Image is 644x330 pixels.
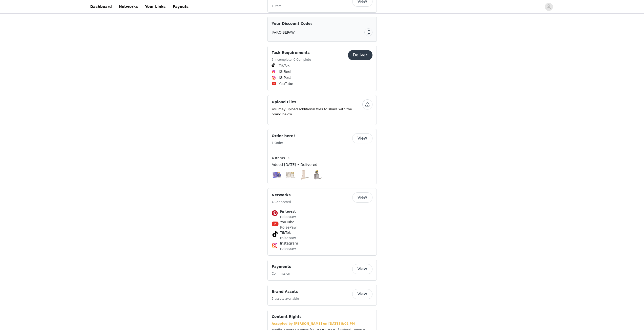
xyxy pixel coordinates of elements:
[280,225,364,230] p: RoisePaw
[280,209,364,214] h4: Pinterest
[272,192,291,198] h4: Networks
[267,46,377,91] div: Task Requirements
[280,214,364,219] p: roisepaw
[116,1,141,12] a: Networks
[279,75,291,80] span: IG Post
[272,271,291,276] h5: Commission
[299,169,309,180] img: The Joule Fountain Pen - Chantilly Lacewood
[285,169,296,180] img: Feathers and Fringe
[348,50,372,60] button: Deliver
[272,99,362,105] h4: Upload Files
[280,241,364,246] h4: Instagram
[272,162,318,167] span: Added [DATE] • Delivered
[272,156,285,161] span: 4 Items
[272,243,278,249] img: Instagram Icon
[267,285,377,306] div: Brand Assets
[272,57,311,62] h5: 3 Incomplete, 0 Complete
[272,4,293,8] h5: 1 Item
[170,1,192,12] a: Payouts
[279,81,293,86] span: YouTube
[272,200,291,204] h5: 4 Connected
[272,76,276,80] img: Instagram Icon
[546,3,551,11] div: avatar
[279,69,292,74] span: IG Reel
[272,50,311,55] h4: Task Requirements
[87,1,115,12] a: Dashboard
[272,21,312,26] span: Your Discount Code:
[272,107,362,117] p: You may upload additional files to share with the brand below.
[280,230,364,235] h4: TikTok
[272,314,302,319] h4: Content Rights
[272,321,372,326] div: Accepted by [PERSON_NAME] on [DATE] 8:02 PM
[280,235,364,241] p: roisepaw
[352,264,372,274] button: View
[267,129,377,184] div: Order here!
[272,169,282,180] img: Astral Blue Odyssey
[267,260,377,281] div: Payments
[267,188,377,256] div: Networks
[272,133,295,139] h4: Order here!
[280,219,364,225] h4: YouTube
[272,296,299,301] h5: 3 assets available
[280,246,364,251] p: roisepaw
[272,289,299,294] h4: Brand Assets
[279,63,290,68] span: TikTok
[272,141,295,145] h5: 1 Order
[272,264,291,269] h4: Payments
[142,1,169,12] a: Your Links
[312,169,322,180] img: Bestiary Series | Granite Guardians
[272,70,276,74] img: Instagram Reels Icon
[352,289,372,299] button: View
[352,133,372,143] button: View
[352,192,372,203] button: View
[272,30,295,35] span: JA-ROISEPAW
